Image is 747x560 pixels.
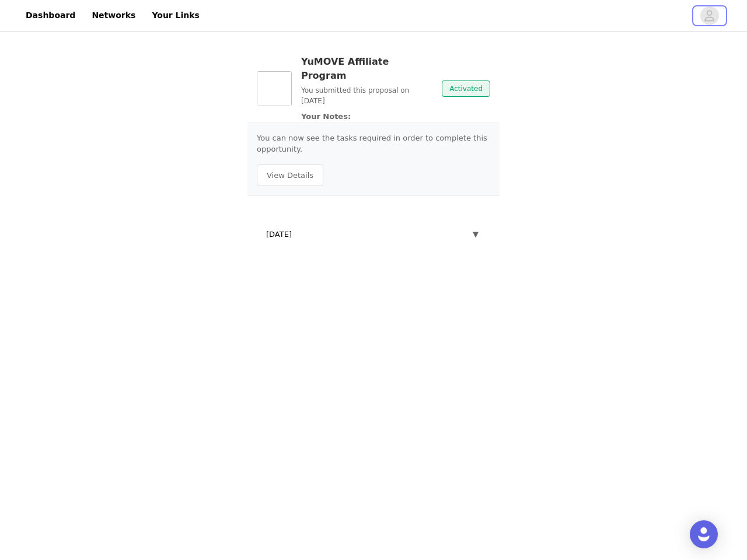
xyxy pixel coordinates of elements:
[257,71,292,106] img: YuMOVE Affiliate Program
[257,164,323,187] button: View Details
[473,229,479,240] span: ▼
[19,2,82,29] a: Dashboard
[470,226,481,243] button: ▼
[257,222,490,247] div: [DATE]
[301,111,432,123] p: Your Notes:
[85,2,142,29] a: Networks
[145,2,207,29] a: Your Links
[690,520,718,548] div: Open Intercom Messenger
[301,55,432,83] h3: YuMOVE Affiliate Program
[257,132,490,155] p: You can now see the tasks required in order to complete this opportunity.
[704,6,715,25] div: avatar
[442,80,490,97] span: Activated
[301,85,432,106] p: You submitted this proposal on [DATE]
